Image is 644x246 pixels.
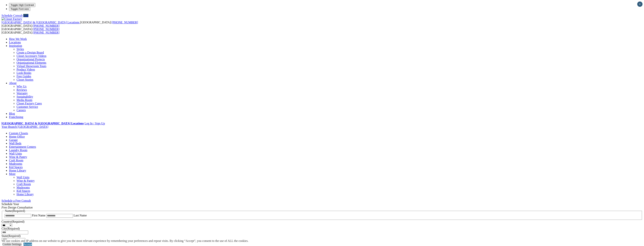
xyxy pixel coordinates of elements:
button: Toggle Font size [9,7,30,11]
a: [GEOGRAPHIC_DATA] & [GEOGRAPHIC_DATA] Locations [2,21,80,24]
a: Product Videos [17,68,35,71]
a: Cookie Settings [2,243,22,246]
a: Organizational Elements [17,61,46,64]
a: Blog [9,112,15,115]
a: Closet Factory Cares [17,102,42,105]
a: Styles [17,48,24,51]
span: Your Branch [2,125,17,128]
a: [PHONE_NUMBER] [33,28,59,31]
a: Home Library [9,169,26,172]
span: Toggle High Contrast [11,4,34,6]
a: Customer Service [17,105,38,108]
span: [GEOGRAPHIC_DATA] & [GEOGRAPHIC_DATA] Locations [2,21,79,24]
a: Home Office [9,135,25,138]
label: Last Name [74,214,87,217]
a: Closet Stories [17,78,33,81]
a: Wine & Pantry [9,155,27,159]
a: Mudrooms [17,186,30,189]
a: [PHONE_NUMBER] [112,21,138,24]
a: Wall Units [9,152,22,155]
a: Inspiration [9,44,22,47]
a: Why Us [17,85,27,88]
label: City [2,227,20,230]
a: Look Books [17,71,31,74]
a: Sustainability [17,95,33,98]
span: [GEOGRAPHIC_DATA]: [GEOGRAPHIC_DATA]: [2,28,59,34]
em: Free Design Consultation [2,206,33,209]
a: [PHONE_NUMBER] [33,24,59,27]
a: Reviews [17,88,27,91]
a: Franchising [9,115,23,119]
a: Home Library [17,193,34,196]
a: Wall Beds [9,142,21,145]
span: [GEOGRAPHIC_DATA]: [GEOGRAPHIC_DATA]: [2,21,138,27]
a: [GEOGRAPHIC_DATA] & [GEOGRAPHIC_DATA] Locations [2,122,84,125]
a: Garage [9,138,18,142]
a: Schedule a Free Consult (opens a dropdown menu) [2,199,31,202]
a: Log In / Sign Up [84,122,105,125]
a: Custom Closets [9,132,28,135]
label: First Name [32,214,46,217]
a: Virtual Showroom Tours [17,64,46,68]
a: Careers [17,109,26,112]
span: (Required) [11,220,24,223]
span: [GEOGRAPHIC_DATA] [17,125,48,128]
label: Country [2,220,24,223]
span: Schedule Your [2,202,33,209]
img: Closet Factory [2,17,22,21]
a: How We Work [9,37,27,41]
span: (Required) [8,234,20,238]
a: Organizational Projects [17,58,45,61]
a: Free Guides [17,75,31,78]
a: Kid Spaces [17,189,30,192]
a: Kid Spaces [9,166,23,169]
span: Toggle Font size [11,8,29,10]
a: Schedule Consult [2,14,23,17]
button: Toggle High Contrast [9,3,35,7]
a: Craft Room [9,159,23,162]
a: Media Room [17,98,32,102]
legend: Name [5,209,26,213]
a: [PHONE_NUMBER] [33,31,59,34]
button: Close [637,2,642,7]
span: (Required) [12,209,25,212]
a: Wall Units [17,176,29,179]
a: Accept [24,243,32,246]
a: More menu text will display only on big screen [9,172,16,175]
a: Entertainment Centers [9,145,36,148]
a: Wine & Pantry [17,179,35,182]
a: Craft Room [17,182,31,186]
div: We use cookies and IP address on our website to give you the most relevant experience by remember... [2,239,248,243]
a: About [9,81,17,85]
span: (Required) [7,227,20,230]
a: Laundry Room [9,149,27,152]
a: Locations [9,41,21,44]
a: Warranty [17,92,28,95]
a: Your Branch [GEOGRAPHIC_DATA] [2,125,48,128]
label: State [2,234,20,238]
a: Mudrooms [9,162,22,165]
a: Create a Design Board [17,51,44,54]
a: Closet Accessory Videos [17,54,46,57]
a: Call [23,14,28,17]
